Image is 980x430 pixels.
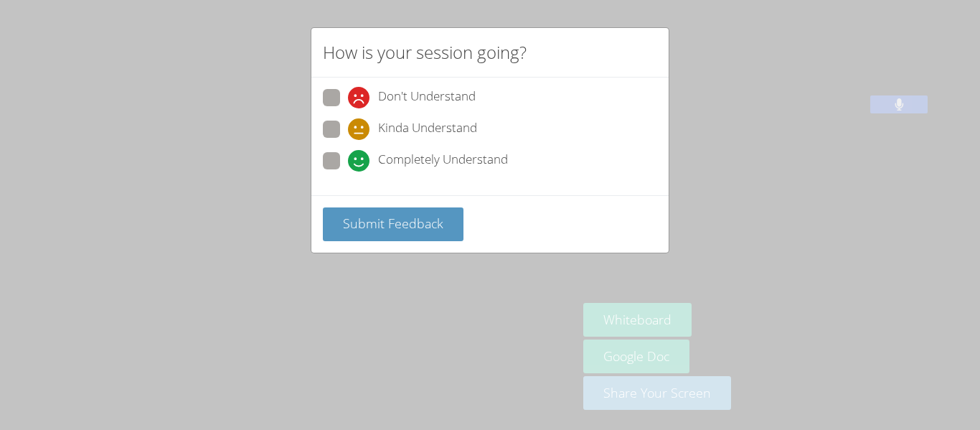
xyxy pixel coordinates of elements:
span: Kinda Understand [378,118,477,140]
span: Completely Understand [378,150,508,172]
span: Don't Understand [378,87,476,108]
h2: How is your session going? [323,39,527,65]
button: Submit Feedback [323,207,463,241]
span: Submit Feedback [343,215,443,232]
